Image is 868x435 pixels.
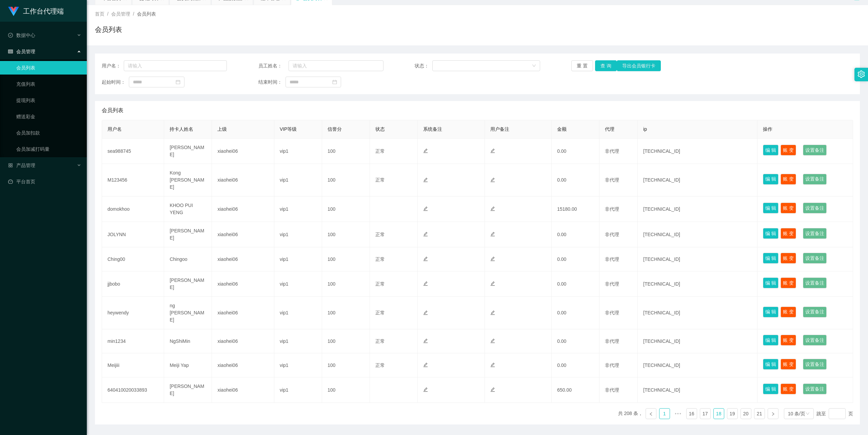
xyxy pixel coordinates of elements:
button: 账 变 [781,277,796,288]
td: 0.00 [552,329,599,353]
span: 员工姓名： [258,62,289,69]
td: xiaohei06 [212,164,274,196]
td: 15180.00 [552,196,599,222]
h1: 会员列表 [95,24,122,35]
td: vip1 [274,222,322,247]
td: Chingoo [164,247,212,271]
td: 100 [322,329,370,353]
span: 数据中心 [8,33,35,38]
button: 编 辑 [763,228,778,239]
span: 非代理 [605,338,619,344]
button: 查 询 [595,60,617,71]
td: [PERSON_NAME] [164,139,212,164]
span: 代理 [605,126,614,132]
td: [PERSON_NAME] [164,377,212,403]
span: 用户名 [107,126,122,132]
td: Meijiii [102,353,164,377]
td: 100 [322,271,370,297]
td: [TECHNICAL_ID] [638,247,757,271]
a: 21 [754,409,765,419]
span: 持卡人姓名 [170,126,193,132]
span: 非代理 [605,232,619,237]
button: 账 变 [781,359,796,370]
span: 正常 [375,232,385,237]
i: 图标: edit [490,281,495,286]
li: 19 [727,408,738,419]
a: 会员加减打码量 [16,142,81,156]
td: xiaohei06 [212,297,274,329]
button: 编 辑 [763,145,778,156]
i: 图标: check-circle-o [8,33,13,38]
span: 正常 [375,338,385,344]
i: 图标: right [771,412,775,416]
i: 图标: edit [423,362,428,367]
span: 状态： [415,62,432,69]
i: 图标: down [806,412,810,416]
li: 下一页 [768,408,778,419]
td: M123456 [102,164,164,196]
td: KHOO PUI YENG [164,196,212,222]
a: 工作台代理端 [8,8,64,14]
i: 图标: edit [423,281,428,286]
td: 100 [322,377,370,403]
td: [TECHNICAL_ID] [638,353,757,377]
span: 正常 [375,281,385,287]
td: xiaohei06 [212,247,274,271]
td: 100 [322,139,370,164]
button: 编 辑 [763,359,778,370]
button: 编 辑 [763,384,778,394]
button: 编 辑 [763,335,778,346]
i: 图标: edit [490,206,495,211]
a: 16 [687,409,697,419]
span: 非代理 [605,387,619,393]
a: 17 [700,409,710,419]
td: vip1 [274,353,322,377]
span: 非代理 [605,362,619,368]
span: 正常 [375,310,385,315]
td: 0.00 [552,222,599,247]
td: 0.00 [552,164,599,196]
i: 图标: setting [857,70,865,78]
i: 图标: edit [423,206,428,211]
td: xiaohei06 [212,271,274,297]
i: 图标: edit [423,232,428,236]
li: 上一页 [646,408,656,419]
button: 设置备注 [803,253,827,264]
li: 1 [659,408,670,419]
td: xiaohei06 [212,222,274,247]
td: [PERSON_NAME] [164,222,212,247]
li: 20 [741,408,751,419]
input: 请输入 [289,60,383,71]
span: 会员列表 [137,11,156,17]
td: NgShiMin [164,329,212,353]
td: heywendy [102,297,164,329]
button: 账 变 [781,384,796,394]
td: vip1 [274,297,322,329]
i: 图标: edit [490,256,495,261]
span: / [133,11,134,17]
a: 图标: dashboard平台首页 [8,175,81,188]
button: 设置备注 [803,384,827,394]
a: 18 [714,409,724,419]
i: 图标: edit [423,310,428,315]
button: 账 变 [781,203,796,213]
td: 640410020033893 [102,377,164,403]
i: 图标: edit [423,256,428,261]
button: 设置备注 [803,145,827,156]
h1: 工作台代理端 [23,0,64,22]
td: vip1 [274,196,322,222]
span: 非代理 [605,177,619,183]
td: 0.00 [552,139,599,164]
td: domokhoo [102,196,164,222]
span: 会员管理 [111,11,130,17]
span: 正常 [375,256,385,262]
td: Kong [PERSON_NAME] [164,164,212,196]
button: 设置备注 [803,359,827,370]
button: 编 辑 [763,174,778,185]
td: vip1 [274,164,322,196]
td: xiaohei06 [212,139,274,164]
td: jjbobo [102,271,164,297]
span: 非代理 [605,148,619,154]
